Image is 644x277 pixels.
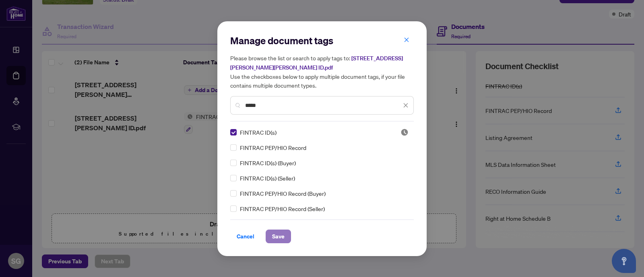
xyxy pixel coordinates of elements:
h2: Manage document tags [230,34,414,47]
button: Cancel [230,230,261,243]
span: FINTRAC ID(s) (Seller) [240,174,295,183]
button: Save [266,230,291,243]
h5: Please browse the list or search to apply tags to: Use the checkboxes below to apply multiple doc... [230,53,414,90]
img: status [400,128,409,136]
span: FINTRAC PEP/HIO Record [240,143,306,152]
span: close [403,103,409,108]
span: FINTRAC PEP/HIO Record (Seller) [240,204,325,213]
span: Cancel [237,230,254,243]
span: FINTRAC ID(s) [240,128,277,137]
span: Pending Review [400,128,409,136]
span: FINTRAC PEP/HIO Record (Buyer) [240,189,326,198]
span: FINTRAC ID(s) (Buyer) [240,158,296,167]
span: close [404,37,409,43]
span: [STREET_ADDRESS][PERSON_NAME][PERSON_NAME] ID.pdf [230,55,403,71]
span: Save [272,230,285,243]
button: Open asap [612,249,636,273]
